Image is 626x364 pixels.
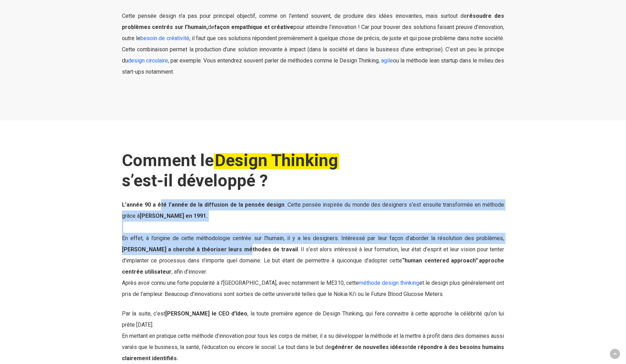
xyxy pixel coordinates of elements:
[379,57,393,64] a: , agile
[359,280,419,286] a: méthode design thinking
[128,57,168,64] a: design circulaire
[122,150,339,191] b: Comment le s’est-il développé ?
[122,201,285,208] strong: L’année 90 a été l’année de la diffusion de la pensée design
[122,235,504,275] span: En effet, à l’origine de cette méthodologie centrée sur l’humain, il y a les designers. Intéressé...
[165,310,247,317] strong: [PERSON_NAME] le CEO d’Ideo
[140,35,189,42] a: besoin de créativité
[402,257,478,264] strong: “human centered approach”
[168,57,379,64] span: , par exemple. Vous entendrez souvent parler de méthodes comme le Design Thinking
[140,213,208,219] strong: [PERSON_NAME] en 1991.
[122,13,504,64] span: Cette pensée design n’a pas pour principal objectif, comme on l’entend souvent, de produire des i...
[214,150,339,170] em: Design Thinking
[214,24,293,30] strong: façon empathique et créative
[331,344,405,350] strong: générer de nouvelles idées
[122,201,504,219] span: . Cette pensée inspirée du monde des designers s’est ensuite transformée en méthode grâce à
[122,280,359,286] span: Après avoir connu une forte popularité à l’[GEOGRAPHIC_DATA], avec notamment le ME310, cette
[122,246,298,253] strong: [PERSON_NAME] a cherché à théoriser leurs méthodes de travail
[122,310,504,362] span: Par la suite, c’est , la toute première agence de Design Thinking, qui fera connaitre à cette app...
